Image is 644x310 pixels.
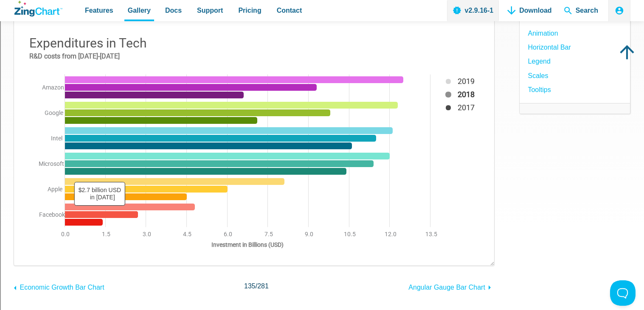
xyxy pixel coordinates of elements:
div: Options [3,50,641,58]
div: Sort A > Z [3,20,641,28]
a: ZingChart Logo. Click to return to the homepage [14,1,62,17]
div: Home [3,3,177,11]
div: Move To ... [3,35,641,43]
span: Pricing [238,5,261,16]
span: Features [85,5,113,16]
div: Delete [3,43,641,50]
input: Search outlines [3,11,79,20]
iframe: Toggle Customer Support [610,280,636,306]
div: Sort New > Old [3,28,641,35]
span: Gallery [128,5,151,16]
div: Sign out [3,58,641,66]
span: Contact [277,5,302,16]
span: Docs [165,5,182,16]
span: Support [197,5,223,16]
